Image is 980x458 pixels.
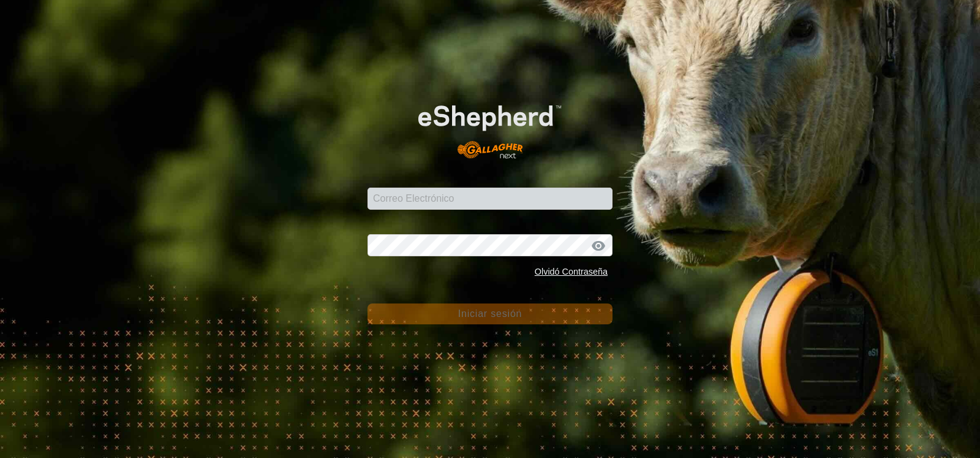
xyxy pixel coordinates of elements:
font: Iniciar sesión [458,308,522,319]
button: Iniciar sesión [367,303,612,324]
a: Olvidó Contraseña [535,267,608,277]
input: Correo Electrónico [367,188,612,210]
img: Logotipo de eShepherd [392,85,588,168]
